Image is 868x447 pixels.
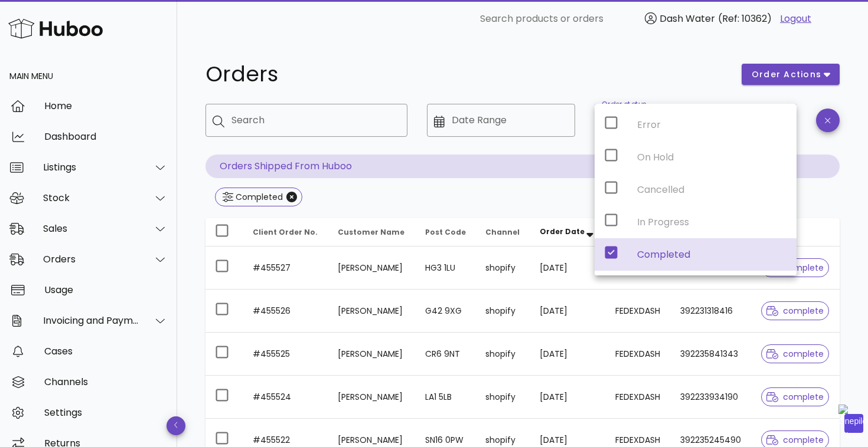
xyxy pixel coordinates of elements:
[328,246,415,290] td: [PERSON_NAME]
[416,246,477,290] td: HG3 1LU
[416,376,477,419] td: LA1 5LB
[751,68,822,81] span: order actions
[637,249,787,260] div: Completed
[8,16,103,41] img: Huboo Logo
[476,246,530,290] td: shopify
[530,376,606,419] td: [DATE]
[205,64,727,85] h1: Orders
[44,376,168,387] div: Channels
[43,162,139,173] div: Listings
[540,226,585,236] span: Order Date
[766,350,824,358] span: complete
[44,284,168,295] div: Usage
[416,290,477,333] td: G42 9XG
[43,315,139,326] div: Invoicing and Payments
[44,131,168,142] div: Dashboard
[425,227,466,237] span: Post Code
[606,333,671,376] td: FEDEXDASH
[766,393,824,401] span: complete
[243,376,328,419] td: #455524
[416,333,477,376] td: CR6 9NT
[606,376,671,419] td: FEDEXDASH
[44,100,168,111] div: Home
[718,12,772,25] span: (Ref: 10362)
[338,227,404,237] span: Customer Name
[476,333,530,376] td: shopify
[233,191,283,203] div: Completed
[253,227,318,237] span: Client Order No.
[243,246,328,290] td: #455527
[328,376,415,419] td: [PERSON_NAME]
[328,333,415,376] td: [PERSON_NAME]
[243,290,328,333] td: #455526
[766,436,824,444] span: complete
[243,333,328,376] td: #455525
[476,218,530,246] th: Channel
[476,290,530,333] td: shopify
[742,64,840,85] button: order actions
[43,192,139,203] div: Stock
[44,407,168,418] div: Settings
[530,290,606,333] td: [DATE]
[671,376,752,419] td: 392233934190
[530,218,606,246] th: Order Date: Sorted descending. Activate to remove sorting.
[44,346,168,357] div: Cases
[660,12,715,25] span: Dash Water
[476,376,530,419] td: shopify
[602,100,646,109] label: Order status
[766,307,824,315] span: complete
[671,333,752,376] td: 392235841343
[43,254,139,265] div: Orders
[606,290,671,333] td: FEDEXDASH
[530,246,606,290] td: [DATE]
[243,218,328,246] th: Client Order No.
[671,290,752,333] td: 392231318416
[328,218,415,246] th: Customer Name
[328,290,415,333] td: [PERSON_NAME]
[416,218,477,246] th: Post Code
[43,223,139,234] div: Sales
[205,155,840,178] p: Orders Shipped From Huboo
[780,12,811,26] a: Logout
[485,227,520,237] span: Channel
[530,333,606,376] td: [DATE]
[286,192,297,202] button: Close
